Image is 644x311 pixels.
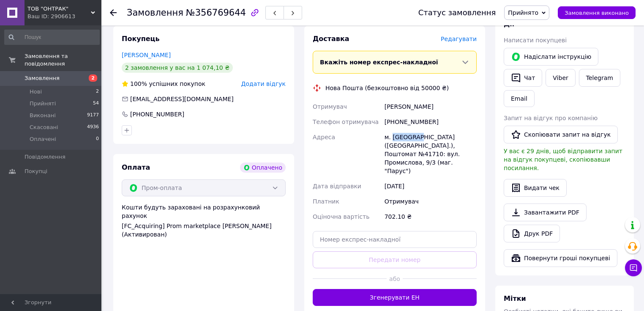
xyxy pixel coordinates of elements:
[383,114,478,129] div: [PHONE_NUMBER]
[129,110,185,118] div: [PHONE_NUMBER]
[383,99,478,114] div: [PERSON_NAME]
[122,52,171,58] a: [PERSON_NAME]
[25,153,65,161] span: Повідомлення
[25,168,47,175] span: Покупці
[504,204,587,221] a: Завантажити PDF
[323,84,451,92] div: Нова Пошта (безкоштовно від 50000 ₴)
[186,8,246,18] span: №356769644
[130,96,234,102] span: [EMAIL_ADDRESS][DOMAIN_NAME]
[30,112,56,119] span: Виконані
[383,129,478,179] div: м. [GEOGRAPHIC_DATA] ([GEOGRAPHIC_DATA].), Поштомат №41710: вул. Промислова, 9/3 (маг. "Парус")
[313,231,477,248] input: Номер експрес-накладної
[4,30,100,45] input: Пошук
[504,179,567,197] button: Видати чек
[25,52,101,68] span: Замовлення та повідомлення
[383,179,478,194] div: [DATE]
[30,135,56,143] span: Оплачені
[313,134,335,140] span: Адреса
[579,69,620,87] a: Telegram
[558,6,636,19] button: Замовлення виконано
[30,124,58,131] span: Скасовані
[313,118,379,125] span: Телефон отримувача
[130,80,147,87] span: 100%
[122,203,286,239] div: Кошти будуть зараховані на розрахунковий рахунок
[504,294,526,303] span: Мітки
[122,35,160,43] span: Покупець
[320,59,438,66] span: Вкажіть номер експрес-накладної
[313,198,339,205] span: Платник
[546,69,575,87] a: Viber
[241,80,286,87] span: Додати відгук
[30,100,56,107] span: Прийняті
[25,74,60,82] span: Замовлення
[504,115,598,121] span: Запит на відгук про компанію
[110,8,117,17] div: Повернутися назад
[27,5,91,13] span: ТОВ "ОНТРАК"
[96,135,99,143] span: 0
[625,259,642,276] button: Чат з покупцем
[508,9,538,16] span: Прийнято
[504,126,618,143] button: Скопіювати запит на відгук
[122,163,150,171] span: Оплата
[313,289,477,306] button: Згенерувати ЕН
[504,48,598,66] button: Надіслати інструкцію
[504,148,622,171] span: У вас є 29 днів, щоб відправити запит на відгук покупцеві, скопіювавши посилання.
[127,8,183,18] span: Замовлення
[504,69,542,87] button: Чат
[383,209,478,224] div: 702.10 ₴
[387,275,403,283] span: або
[504,37,567,44] span: Написати покупцеві
[313,183,361,190] span: Дата відправки
[122,222,286,239] div: [FC_Acquiring] Prom marketplace [PERSON_NAME] (Активирован)
[313,213,369,220] span: Оціночна вартість
[122,80,205,88] div: успішних покупок
[565,10,629,16] span: Замовлення виконано
[504,249,617,267] button: Повернути гроші покупцеві
[313,103,347,110] span: Отримувач
[383,194,478,209] div: Отримувач
[30,88,42,96] span: Нові
[441,36,477,42] span: Редагувати
[418,8,496,17] div: Статус замовлення
[93,100,99,107] span: 54
[240,162,286,173] div: Оплачено
[87,112,99,119] span: 9177
[122,63,233,73] div: 2 замовлення у вас на 1 074,10 ₴
[87,124,99,131] span: 4936
[96,88,99,96] span: 2
[313,35,349,43] span: Доставка
[89,74,97,82] span: 2
[504,225,560,242] a: Друк PDF
[27,13,101,20] div: Ваш ID: 2906613
[504,90,535,107] button: Email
